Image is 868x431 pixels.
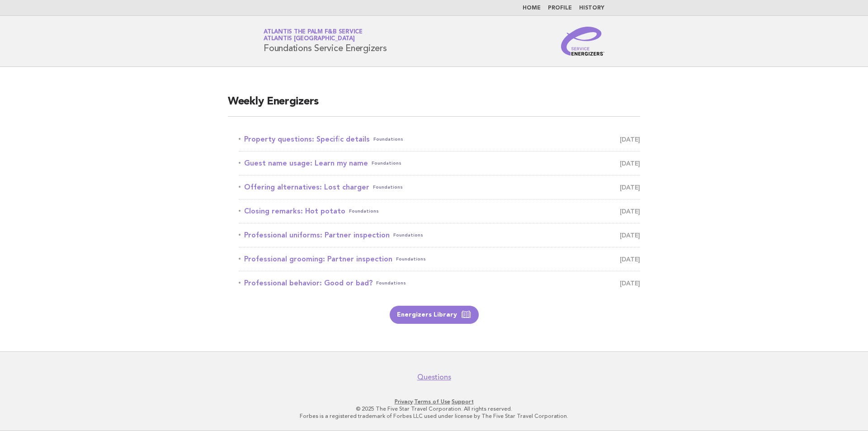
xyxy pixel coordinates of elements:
[579,5,604,11] a: History
[157,405,711,412] p: © 2025 The Five Star Travel Corporation. All rights reserved.
[376,277,406,289] span: Foundations
[620,253,640,265] span: [DATE]
[417,373,451,382] a: Questions
[620,133,640,146] span: [DATE]
[414,398,450,405] a: Terms of Use
[390,306,479,324] a: Energizers Library
[239,205,640,218] a: Closing remarks: Hot potatoFoundations [DATE]
[393,229,423,242] span: Foundations
[228,95,640,117] h2: Weekly Energizers
[396,253,426,265] span: Foundations
[157,398,711,405] p: · ·
[349,205,379,218] span: Foundations
[452,398,474,405] a: Support
[264,29,363,42] a: Atlantis the Palm F&B ServiceAtlantis [GEOGRAPHIC_DATA]
[395,398,413,405] a: Privacy
[620,205,640,218] span: [DATE]
[264,36,355,42] span: Atlantis [GEOGRAPHIC_DATA]
[548,5,572,11] a: Profile
[620,181,640,194] span: [DATE]
[239,133,640,146] a: Property questions: Specific detailsFoundations [DATE]
[264,29,387,53] h1: Foundations Service Energizers
[239,229,640,242] a: Professional uniforms: Partner inspectionFoundations [DATE]
[239,277,640,289] a: Professional behavior: Good or bad?Foundations [DATE]
[620,277,640,289] span: [DATE]
[157,412,711,420] p: Forbes is a registered trademark of Forbes LLC used under license by The Five Star Travel Corpora...
[523,5,541,11] a: Home
[239,157,640,170] a: Guest name usage: Learn my nameFoundations [DATE]
[239,181,640,194] a: Offering alternatives: Lost chargerFoundations [DATE]
[620,229,640,242] span: [DATE]
[373,133,403,146] span: Foundations
[372,157,401,170] span: Foundations
[239,253,640,265] a: Professional grooming: Partner inspectionFoundations [DATE]
[373,181,403,194] span: Foundations
[561,27,604,56] img: Service Energizers
[620,157,640,170] span: [DATE]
